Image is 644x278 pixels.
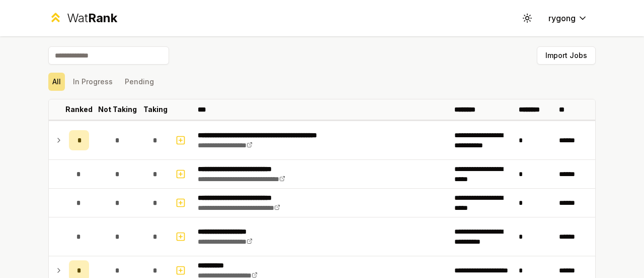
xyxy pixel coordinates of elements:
[548,12,576,24] span: rygong
[537,46,596,65] button: Import Jobs
[67,10,117,26] div: Wat
[88,11,117,25] span: Rank
[48,10,117,26] a: WatRank
[540,9,596,27] button: rygong
[65,104,93,115] p: Ranked
[121,73,158,91] button: Pending
[48,73,65,91] button: All
[98,104,137,115] p: Not Taking
[143,104,168,115] p: Taking
[69,73,117,91] button: In Progress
